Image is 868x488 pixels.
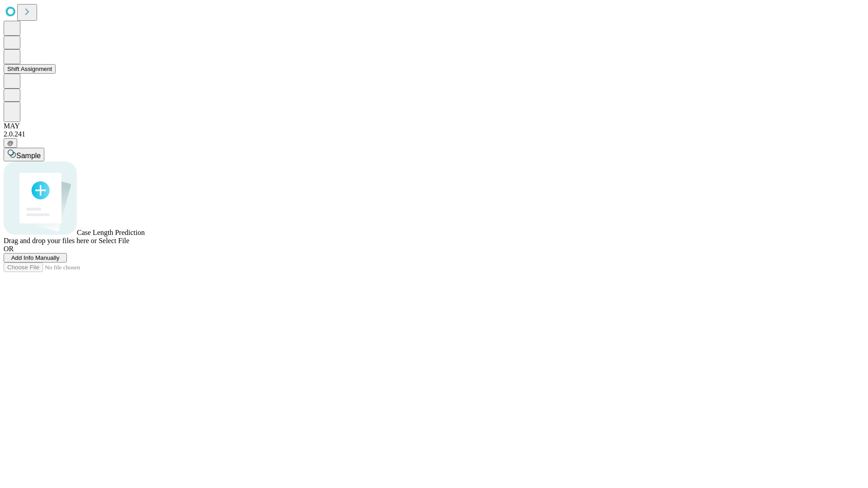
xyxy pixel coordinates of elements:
[4,148,44,161] button: Sample
[4,122,864,130] div: MAY
[99,237,129,244] span: Select File
[77,229,145,236] span: Case Length Prediction
[4,130,864,138] div: 2.0.241
[4,138,17,148] button: @
[4,253,67,263] button: Add Info Manually
[4,237,97,244] span: Drag and drop your files here or
[11,254,60,261] span: Add Info Manually
[16,152,41,160] span: Sample
[4,245,14,253] span: OR
[7,140,14,146] span: @
[4,64,56,74] button: Shift Assignment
